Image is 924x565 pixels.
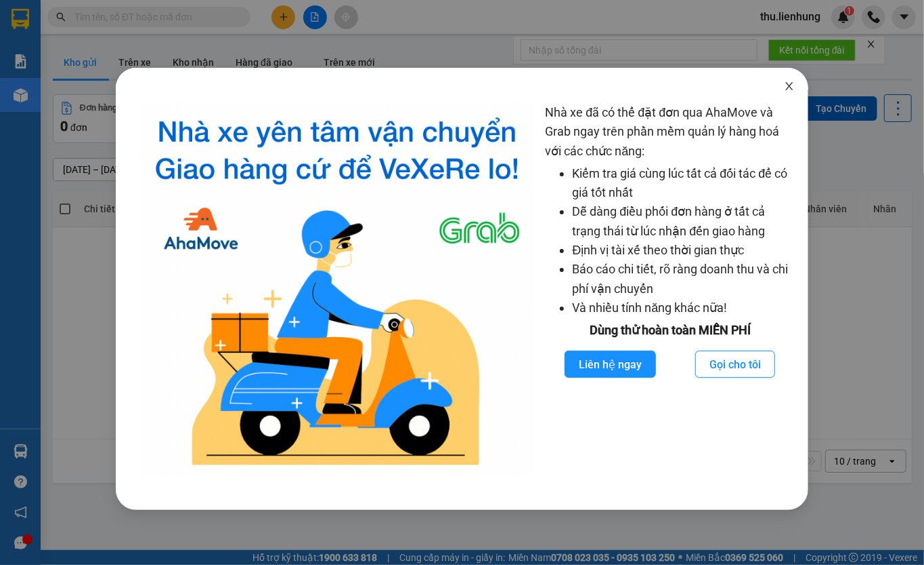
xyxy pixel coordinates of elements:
span: close [784,81,795,92]
img: logo [140,103,535,476]
li: Dễ dàng điều phối đơn hàng ở tất cả trạng thái từ lúc nhận đến giao hàng [572,202,795,241]
button: Gọi cho tôi [695,351,775,378]
div: Nhà xe đã có thể đặt đơn qua AhaMove và Grab ngay trên phần mềm quản lý hàng hoá với các chức năng: [545,103,795,476]
div: Dùng thử hoàn toàn MIỄN PHÍ [545,321,795,340]
span: Gọi cho tôi [709,356,761,373]
li: Định vị tài xế theo thời gian thực [572,241,795,260]
li: Kiểm tra giá cùng lúc tất cả đối tác để có giá tốt nhất [572,164,795,203]
li: Và nhiều tính năng khác nữa! [572,298,795,317]
span: Liên hệ ngay [579,356,642,373]
button: Close [770,68,808,106]
li: Báo cáo chi tiết, rõ ràng doanh thu và chi phí vận chuyển [572,260,795,298]
button: Liên hệ ngay [565,351,656,378]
